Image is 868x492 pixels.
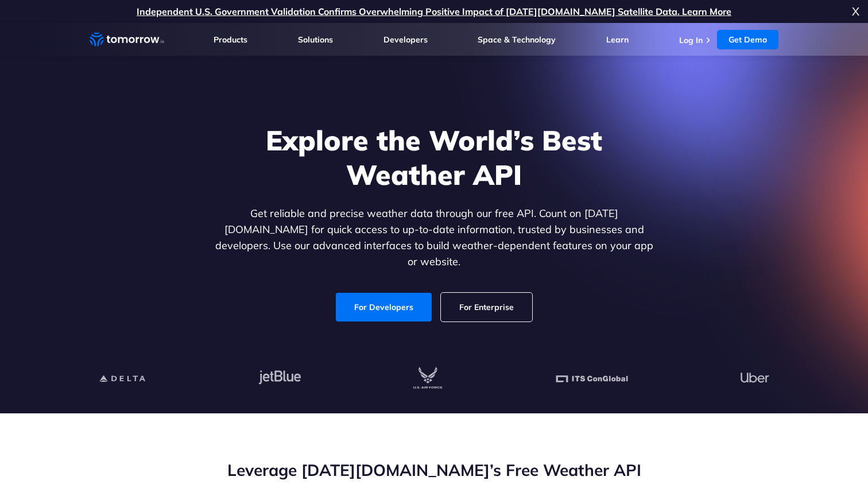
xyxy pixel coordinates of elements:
a: For Enterprise [441,293,532,321]
a: Products [214,34,247,45]
a: Learn [606,34,629,45]
a: Log In [679,35,703,45]
a: Space & Technology [478,34,556,45]
a: Solutions [298,34,333,45]
p: Get reliable and precise weather data through our free API. Count on [DATE][DOMAIN_NAME] for quic... [212,206,656,270]
a: Independent U.S. Government Validation Confirms Overwhelming Positive Impact of [DATE][DOMAIN_NAM... [137,6,731,17]
a: Get Demo [717,30,778,49]
a: Home link [90,31,164,48]
h1: Explore the World’s Best Weather API [212,123,656,192]
h2: Leverage [DATE][DOMAIN_NAME]’s Free Weather API [90,459,778,481]
a: Developers [383,34,428,45]
a: For Developers [336,293,432,321]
